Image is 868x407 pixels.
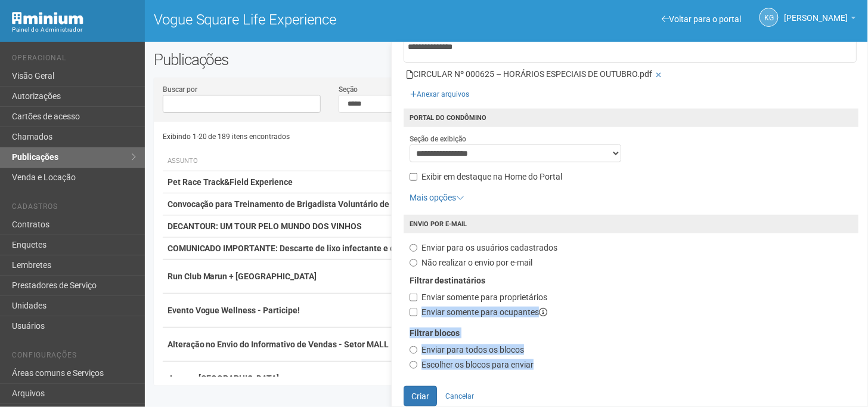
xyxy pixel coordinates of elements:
[759,8,779,27] a: KG
[168,306,300,315] strong: Evento Vogue Wellness - Participe!
[12,54,136,66] li: Operacional
[662,14,742,24] a: Voltar para o portal
[154,12,498,27] h1: Vogue Square Life Experience
[407,69,855,82] li: CIRCULAR Nº 000625 – HORÁRIOS ESPECIAIS DE OUTUBRO.pdf
[168,199,424,209] strong: Convocação para Treinamento de Brigadista Voluntário de Incêndio
[421,172,562,181] span: Exibir em destaque na Home do Portal
[410,292,547,304] label: Enviar somente para proprietários
[168,340,389,349] strong: Alteração no Envio do Informativo de Vendas - Setor MALL
[410,361,417,369] input: Escolher os blocos para enviar
[168,177,293,187] strong: Pet Race Track&Field Experience
[410,193,464,202] a: Mais opções
[410,294,417,301] input: Enviar somente para proprietários
[421,258,532,267] span: Não realizar o envio por e-mail
[410,276,485,285] strong: Filtrar destinatários
[163,128,507,146] div: Exibindo 1-20 de 189 itens encontrados
[168,374,280,383] strong: Jazz na [GEOGRAPHIC_DATA]
[163,152,444,171] th: Assunto
[154,51,438,69] h2: Publicações
[785,15,856,24] a: [PERSON_NAME]
[439,387,480,405] a: Cancelar
[410,328,460,338] strong: Filtrar blocos
[410,346,417,354] input: Enviar para todos os blocos
[404,82,476,100] div: Anexar arquivos
[404,109,858,127] h4: Portal do condômino
[656,72,661,79] i: Remover
[410,244,417,252] input: Enviar para os usuários cadastrados
[168,221,362,231] strong: DECANTOUR: UM TOUR PELO MUNDO DOS VINHOS
[421,345,524,354] span: Enviar para todos os blocos
[12,351,136,363] li: Configurações
[12,12,83,24] img: Minium
[410,309,417,316] input: Enviar somente para ocupantes
[12,24,136,35] div: Painel do Administrador
[410,259,417,267] input: Não realizar o envio por e-mail
[404,386,437,406] button: Criar
[163,84,197,95] label: Buscar por
[785,2,848,23] span: Karina Godoy
[410,173,417,181] input: Exibir em destaque na Home do Portal
[410,307,547,319] label: Enviar somente para ocupantes
[421,243,557,252] span: Enviar para os usuários cadastrados
[168,272,317,281] strong: Run Club Marun + [GEOGRAPHIC_DATA]
[168,243,424,253] strong: COMUNICADO IMPORTANTE: Descarte de lixo infectante e entulhos
[339,84,358,95] label: Seção
[404,215,858,233] h4: Envio por e-mail
[410,134,466,144] label: Seção de exibição
[12,202,136,215] li: Cadastros
[539,308,547,316] i: Locatários e proprietários que estejam na posse do imóvel
[421,360,534,369] span: Escolher os blocos para enviar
